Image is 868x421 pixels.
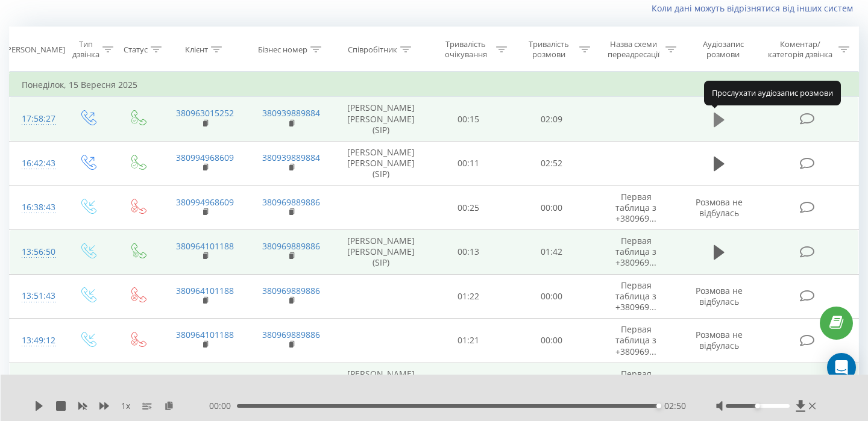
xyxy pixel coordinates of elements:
span: 02:50 [664,400,686,412]
span: Розмова не відбулась [696,196,743,219]
td: 00:25 [427,186,511,230]
td: 00:12 [427,363,511,407]
td: 00:00 [510,186,593,230]
div: 17:58:27 [22,107,51,131]
span: Первая таблица з +380969... [615,323,656,357]
a: 380969889886 [262,240,320,252]
a: 380969889886 [262,329,320,340]
a: 380939889884 [262,107,320,119]
div: Тривалість очікування [438,39,494,60]
a: 380969889886 [262,196,320,208]
div: Статус [124,45,148,55]
div: Прослухати аудіозапис розмови [704,81,841,105]
a: 380939889884 [262,152,320,163]
div: Accessibility label [755,404,760,408]
div: 16:42:43 [22,152,51,175]
div: Співробітник [348,45,397,55]
div: Аудіозапис розмови [690,39,756,60]
a: 380994968609 [176,152,234,163]
td: [PERSON_NAME] [PERSON_NAME] (SIP) [335,141,427,186]
a: 380994968609 [176,196,234,208]
td: [PERSON_NAME] [PERSON_NAME] (SIP) [335,230,427,275]
div: 13:49:12 [22,329,51,352]
div: 16:38:43 [22,196,51,219]
div: [PERSON_NAME] [4,45,65,55]
a: 380964101188 [176,240,234,252]
div: Open Intercom Messenger [827,353,856,382]
td: [PERSON_NAME] [PERSON_NAME] (SIP) [335,363,427,407]
a: 380964101188 [176,329,234,340]
div: Accessibility label [656,404,661,408]
div: 11:25:18 [22,373,51,396]
span: Первая таблица з +380969... [615,368,656,401]
td: 02:09 [510,97,593,142]
td: [PERSON_NAME] [PERSON_NAME] (SIP) [335,97,427,142]
a: Коли дані можуть відрізнятися вiд інших систем [652,2,859,14]
td: 00:15 [427,97,511,142]
td: 00:00 [510,274,593,319]
td: 00:00 [510,319,593,363]
div: 13:56:50 [22,240,51,264]
a: 380964101188 [176,285,234,296]
span: Розмова не відбулась [696,285,743,307]
div: Коментар/категорія дзвінка [765,39,835,60]
span: Первая таблица з +380969... [615,279,656,313]
span: 1 x [121,400,130,412]
td: 01:21 [427,319,511,363]
td: 02:52 [510,141,593,186]
td: 00:11 [427,141,511,186]
div: Тип дзвінка [72,39,99,60]
td: 00:13 [427,230,511,275]
a: 380963015252 [176,107,234,119]
div: Бізнес номер [258,45,307,55]
a: 380734668052 [176,373,234,385]
div: Назва схеми переадресації [604,39,662,60]
td: 01:37 [510,363,593,407]
span: Первая таблица з +380969... [615,191,656,224]
td: Понеділок, 15 Вересня 2025 [10,73,859,97]
a: 380969889886 [262,373,320,385]
td: 01:42 [510,230,593,275]
span: 00:00 [209,400,237,412]
td: 01:22 [427,274,511,319]
span: Первая таблица з +380969... [615,235,656,268]
div: Тривалість розмови [521,39,576,60]
span: Розмова не відбулась [696,329,743,351]
a: 380969889886 [262,285,320,296]
div: Клієнт [185,45,208,55]
div: 13:51:43 [22,284,51,308]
